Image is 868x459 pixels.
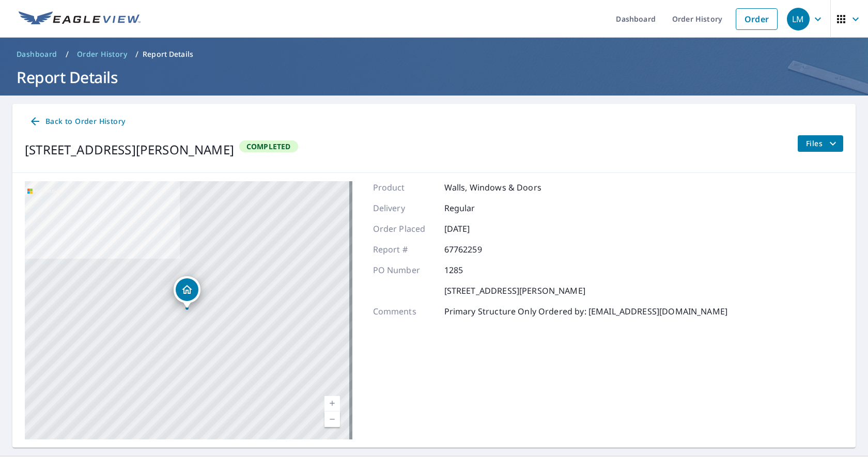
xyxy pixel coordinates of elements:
a: Current Level 17, Zoom In [324,396,340,411]
p: Report Details [143,49,193,59]
div: [STREET_ADDRESS][PERSON_NAME] [25,140,234,159]
span: Back to Order History [29,115,125,128]
button: filesDropdownBtn-67762259 [797,135,843,152]
p: PO Number [373,264,435,276]
p: [STREET_ADDRESS][PERSON_NAME] [444,284,585,297]
div: Dropped pin, building 1, Residential property, 8111 Emigh Road Lexington, MI 48450 [174,276,200,308]
p: Regular [444,202,506,214]
li: / [135,48,138,60]
a: Order [736,8,778,30]
span: Dashboard [17,49,57,59]
p: Walls, Windows & Doors [444,181,541,194]
img: EV Logo [19,11,141,27]
a: Dashboard [12,46,61,62]
p: Order Placed [373,223,435,235]
p: Delivery [373,202,435,214]
p: Primary Structure Only Ordered by: [EMAIL_ADDRESS][DOMAIN_NAME] [444,305,727,318]
p: Comments [373,305,435,318]
p: 1285 [444,264,506,276]
a: Back to Order History [25,112,129,131]
p: Report # [373,243,435,256]
div: LM [787,8,810,30]
p: [DATE] [444,223,506,235]
span: Files [806,137,839,150]
span: Completed [240,141,297,151]
a: Current Level 17, Zoom Out [324,411,340,427]
h1: Report Details [12,67,856,88]
a: Order History [73,46,131,62]
li: / [66,48,69,60]
p: 67762259 [444,243,506,256]
p: Product [373,181,435,194]
nav: breadcrumb [12,46,856,62]
span: Order History [77,49,127,59]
